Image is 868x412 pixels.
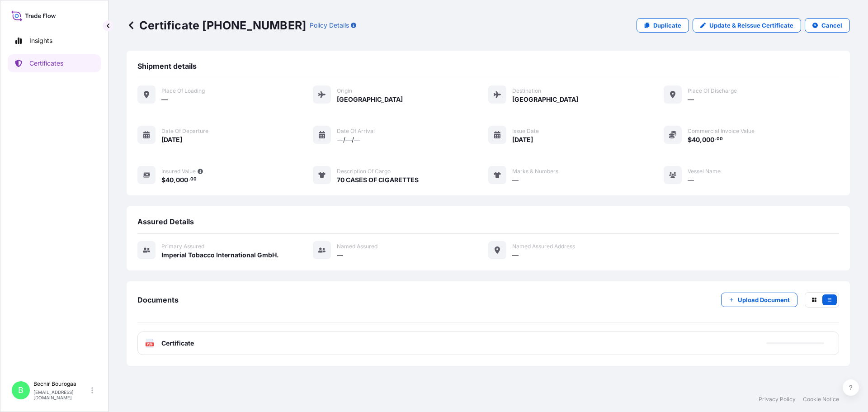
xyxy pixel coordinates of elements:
span: Commercial Invoice Value [688,128,755,135]
span: [GEOGRAPHIC_DATA] [512,95,578,104]
span: 40 [165,177,174,183]
p: Upload Document [738,295,790,304]
span: 70 CASES OF CIGARETTES [337,175,419,185]
span: Named Assured Address [512,243,575,250]
span: Shipment details [137,62,197,71]
span: 00 [717,137,723,141]
p: Certificates [29,59,63,68]
span: [GEOGRAPHIC_DATA] [337,95,403,104]
span: 000 [176,177,188,183]
span: — [512,175,519,185]
p: Duplicate [653,21,681,30]
a: Privacy Policy [759,396,796,403]
text: PDF [147,343,153,346]
span: Documents [137,295,179,304]
span: [DATE] [512,135,533,144]
span: $ [688,137,692,143]
span: . [189,178,190,181]
span: Named Assured [337,243,377,250]
span: — [161,95,168,104]
a: Cookie Notice [803,396,839,403]
span: — [337,251,343,260]
span: —/—/— [337,135,360,144]
p: Insights [29,36,52,45]
span: — [688,95,694,104]
p: Cancel [821,21,842,30]
p: Bechir Bourogaa [33,380,90,388]
span: Imperial Tobacco International GmbH. [161,251,279,260]
span: Description of cargo [337,168,391,175]
span: B [18,386,24,395]
a: Insights [8,32,101,50]
span: 00 [190,178,197,181]
span: Certificate [161,339,194,348]
span: , [700,137,702,143]
p: Update & Reissue Certificate [709,21,793,30]
a: Duplicate [637,18,689,33]
span: Marks & Numbers [512,168,558,175]
span: Origin [337,87,352,95]
span: $ [161,177,165,183]
span: Issue Date [512,128,539,135]
button: Upload Document [721,293,797,307]
span: , [174,177,176,183]
span: Destination [512,87,541,95]
span: . [715,137,716,141]
button: Cancel [805,18,850,33]
span: Date of departure [161,128,208,135]
span: Insured Value [161,168,196,175]
span: 000 [702,137,714,143]
a: Certificates [8,54,101,72]
span: 40 [692,137,700,143]
p: Policy Details [310,21,349,30]
span: Place of discharge [688,87,737,95]
span: — [688,175,694,185]
span: — [512,251,519,260]
span: Assured Details [137,217,194,226]
span: Vessel Name [688,168,721,175]
p: [EMAIL_ADDRESS][DOMAIN_NAME] [33,389,90,400]
a: Update & Reissue Certificate [693,18,801,33]
span: Place of Loading [161,87,205,95]
span: Primary assured [161,243,204,250]
span: [DATE] [161,135,182,144]
span: Date of arrival [337,128,375,135]
p: Certificate [PHONE_NUMBER] [127,18,306,33]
